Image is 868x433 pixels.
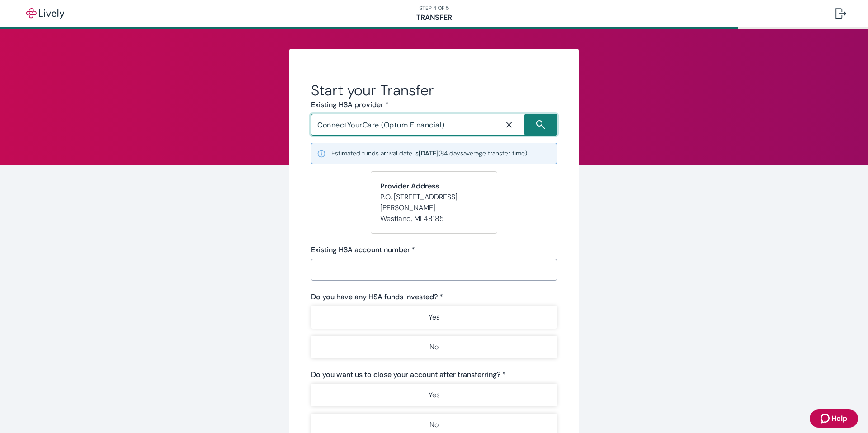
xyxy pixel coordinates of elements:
[828,3,854,24] button: Log out
[429,419,439,430] p: No
[311,336,557,358] button: No
[20,8,71,19] img: Lively
[311,99,389,110] label: Existing HSA provider *
[419,149,439,157] b: [DATE]
[536,120,545,129] svg: Search icon
[821,413,831,424] svg: Zendesk support icon
[524,114,557,136] button: Search icon
[429,342,439,353] p: No
[380,192,488,213] p: P.O. [STREET_ADDRESS][PERSON_NAME]
[314,118,494,131] input: Search input
[429,312,440,323] p: Yes
[505,120,514,129] svg: Close icon
[810,409,858,428] button: Zendesk support iconHelp
[380,213,488,224] p: Westland , MI 48185
[311,369,506,380] label: Do you want us to close your account after transferring? *
[311,245,415,255] label: Existing HSA account number
[831,413,847,424] span: Help
[311,81,557,99] h2: Start your Transfer
[429,390,440,400] p: Yes
[311,384,557,406] button: Yes
[380,181,439,191] strong: Provider Address
[311,306,557,329] button: Yes
[331,149,528,158] small: Estimated funds arrival date is ( 84 days average transfer time).
[311,292,443,302] label: Do you have any HSA funds invested? *
[494,115,524,135] button: Close icon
